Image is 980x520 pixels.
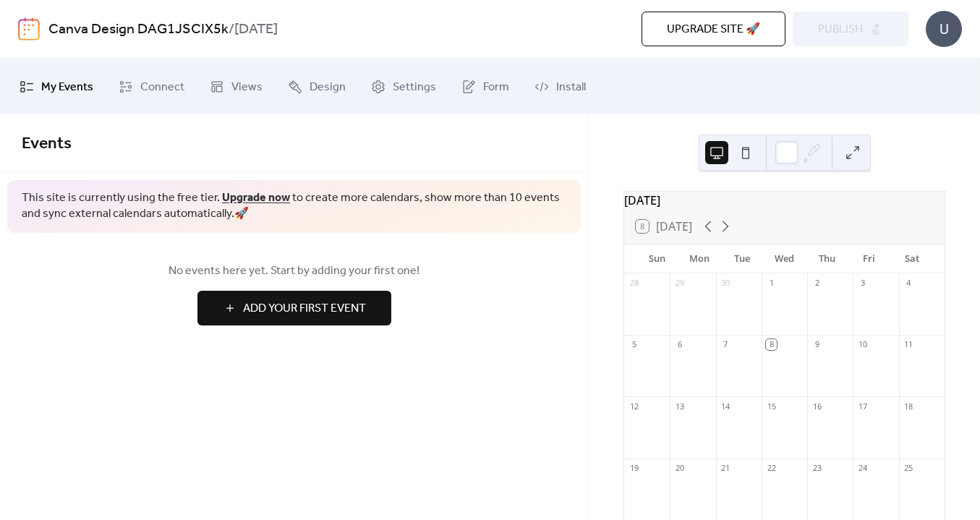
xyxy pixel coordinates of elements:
img: logo [18,17,40,41]
div: 7 [720,339,731,350]
div: 2 [811,278,822,289]
div: 30 [720,278,731,289]
div: 15 [766,401,777,412]
div: 3 [857,278,868,289]
span: Design [310,76,346,98]
div: 9 [811,339,822,350]
a: Views [199,64,273,108]
div: 12 [629,401,639,412]
a: My Events [9,64,104,108]
a: Add Your First Event [22,291,566,325]
span: Add Your First Event [243,300,366,317]
span: This site is currently using the free tier. to create more calendars, show more than 10 events an... [22,190,566,223]
div: 22 [766,463,777,474]
a: Upgrade now [222,187,290,209]
div: Sun [636,244,678,273]
div: U [926,11,962,47]
div: 23 [811,463,822,474]
div: Thu [806,244,848,273]
div: [DATE] [624,192,945,209]
div: 13 [674,401,685,412]
div: 25 [903,463,914,474]
a: Install [524,64,597,108]
div: 10 [857,339,868,350]
span: Form [483,76,509,98]
div: 8 [766,339,777,350]
div: 28 [629,278,639,289]
span: Views [231,76,263,98]
a: Canva Design DAG1JSCIX5k [48,16,229,43]
div: 6 [674,339,685,350]
div: 14 [720,401,731,412]
a: Connect [108,64,195,108]
div: 20 [674,463,685,474]
button: Upgrade site 🚀 [642,12,785,46]
span: Install [556,76,586,98]
a: Design [277,64,357,108]
div: Tue [720,244,763,273]
div: 17 [857,401,868,412]
span: No events here yet. Start by adding your first one! [22,263,566,280]
b: [DATE] [234,16,278,43]
div: 24 [857,463,868,474]
div: Fri [848,244,891,273]
span: Upgrade site 🚀 [667,21,760,38]
a: Settings [360,64,447,108]
button: Add Your First Event [197,291,391,325]
div: Sat [890,244,933,273]
div: 16 [811,401,822,412]
div: Mon [678,244,721,273]
div: 4 [903,278,914,289]
span: Settings [393,76,436,98]
div: 18 [903,401,914,412]
div: 29 [674,278,685,289]
a: Form [451,64,520,108]
div: 19 [629,463,639,474]
div: 21 [720,463,731,474]
div: 11 [903,339,914,350]
span: Connect [140,76,184,98]
span: My Events [41,76,93,98]
div: Wed [763,244,806,273]
div: 5 [629,339,639,350]
span: Events [22,128,72,160]
div: 1 [766,278,777,289]
b: / [229,16,234,43]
